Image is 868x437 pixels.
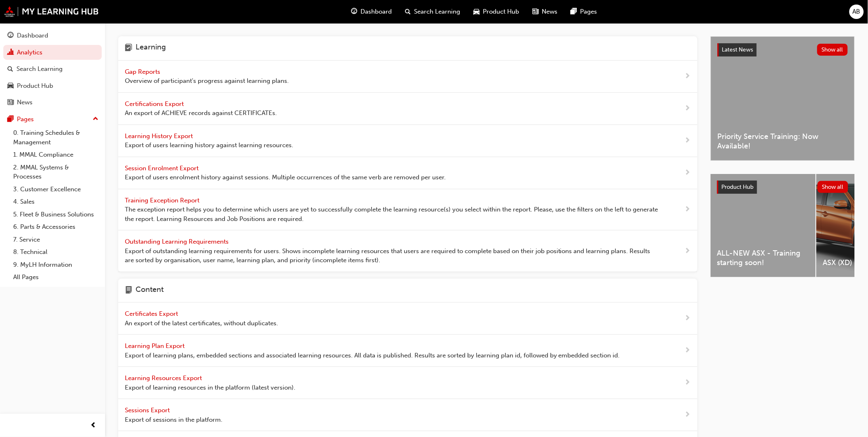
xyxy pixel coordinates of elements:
span: Latest News [722,46,753,53]
a: 6. Parts & Accessories [10,221,102,233]
span: An export of the latest certificates, without duplicates. [125,319,278,328]
span: Export of users learning history against learning resources. [125,141,293,150]
span: Learning Plan Export [125,342,186,350]
a: Product HubShow all [717,181,848,194]
a: Learning Plan Export Export of learning plans, embedded sections and associated learning resource... [118,335,697,367]
span: guage-icon [7,32,14,40]
span: news-icon [7,99,14,106]
img: mmal [4,6,99,17]
span: Learning Resources Export [125,374,204,382]
span: Training Exception Report [125,197,201,204]
a: guage-iconDashboard [345,3,399,20]
a: 1. MMAL Compliance [10,148,102,161]
span: Search Learning [414,7,461,16]
button: Show all [817,44,848,56]
span: chart-icon [7,49,14,56]
span: An export of ACHIEVE records against CERTIFICATEs. [125,108,277,118]
span: Dashboard [361,7,392,16]
h4: Learning [136,43,166,54]
div: Product Hub [17,81,53,91]
span: news-icon [533,7,539,17]
span: Export of users enrolment history against sessions. Multiple occurrences of the same verb are rem... [125,173,446,182]
a: Gap Reports Overview of participant's progress against learning plans.next-icon [118,61,697,93]
span: Priority Service Training: Now Available! [718,132,848,150]
span: prev-icon [91,421,97,431]
a: 2. MMAL Systems & Processes [10,161,102,183]
a: 4. Sales [10,195,102,208]
a: Outstanding Learning Requirements Export of outstanding learning requirements for users. Shows in... [118,230,697,272]
span: next-icon [685,378,691,388]
span: Gap Reports [125,68,162,75]
span: next-icon [685,103,691,114]
span: next-icon [685,345,691,356]
a: Session Enrolment Export Export of users enrolment history against sessions. Multiple occurrences... [118,157,697,189]
a: News [3,95,102,110]
span: next-icon [685,204,691,215]
a: car-iconProduct Hub [467,3,526,20]
span: search-icon [7,66,13,73]
span: Sessions Export [125,406,171,414]
a: 7. Service [10,233,102,246]
a: 5. Fleet & Business Solutions [10,208,102,221]
button: Show all [818,181,849,193]
button: DashboardAnalyticsSearch LearningProduct HubNews [3,26,102,112]
a: Learning Resources Export Export of learning resources in the platform (latest version).next-icon [118,367,697,399]
span: Export of learning resources in the platform (latest version). [125,383,295,392]
a: Latest NewsShow all [718,43,848,56]
span: Product Hub [483,7,519,16]
button: Pages [3,112,102,127]
span: Pages [580,7,597,16]
span: Learning History Export [125,132,194,140]
span: next-icon [685,71,691,82]
a: Training Exception Report The exception report helps you to determine which users are yet to succ... [118,189,697,231]
span: next-icon [685,168,691,178]
span: Overview of participant's progress against learning plans. [125,76,289,86]
a: search-iconSearch Learning [399,3,467,20]
span: Export of learning plans, embedded sections and associated learning resources. All data is publis... [125,351,620,360]
button: AB [849,5,864,19]
span: Session Enrolment Export [125,164,200,172]
span: next-icon [685,410,691,420]
span: pages-icon [7,116,14,123]
span: Export of outstanding learning requirements for users. Shows incomplete learning resources that u... [125,247,658,265]
a: ALL-NEW ASX - Training starting soon! [711,174,816,277]
span: ALL-NEW ASX - Training starting soon! [717,249,809,267]
a: Certifications Export An export of ACHIEVE records against CERTIFICATEs.next-icon [118,93,697,125]
span: guage-icon [351,7,358,17]
a: 0. Training Schedules & Management [10,127,102,148]
div: Dashboard [17,31,48,40]
span: Certificates Export [125,310,180,317]
a: news-iconNews [526,3,564,20]
a: Search Learning [3,61,102,77]
div: Search Learning [16,64,63,74]
a: Learning History Export Export of users learning history against learning resources.next-icon [118,125,697,157]
span: News [542,7,558,16]
span: Product Hub [722,183,754,190]
a: pages-iconPages [564,3,604,20]
div: Pages [17,115,34,124]
span: Certifications Export [125,100,185,108]
span: next-icon [685,246,691,256]
a: Certificates Export An export of the latest certificates, without duplicates.next-icon [118,303,697,335]
span: page-icon [125,285,132,296]
span: car-icon [474,7,480,17]
div: News [17,98,33,107]
span: Export of sessions in the platform. [125,415,222,425]
span: AB [853,7,861,16]
a: Dashboard [3,28,102,43]
span: next-icon [685,313,691,324]
span: pages-icon [571,7,577,17]
a: 8. Technical [10,246,102,258]
span: up-icon [93,114,98,125]
span: The exception report helps you to determine which users are yet to successfully complete the lear... [125,205,658,223]
span: learning-icon [125,43,132,54]
a: Analytics [3,45,102,60]
span: next-icon [685,136,691,146]
a: 9. MyLH Information [10,258,102,271]
a: Latest NewsShow allPriority Service Training: Now Available! [711,36,855,161]
h4: Content [136,285,164,296]
span: search-icon [405,7,411,17]
span: car-icon [7,82,14,90]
